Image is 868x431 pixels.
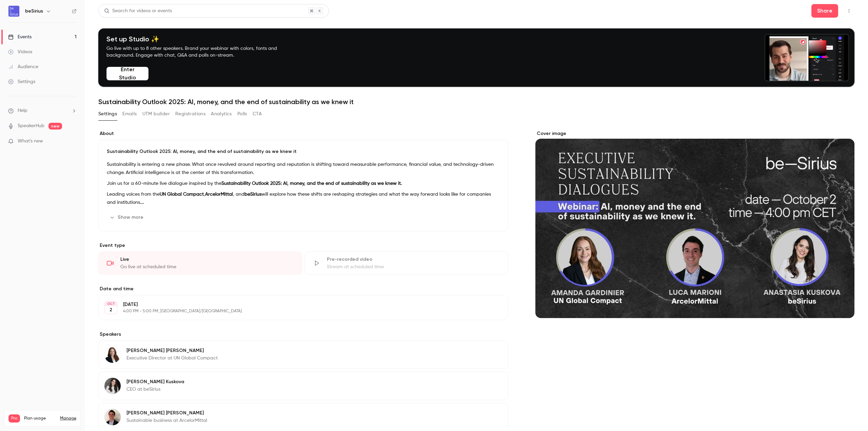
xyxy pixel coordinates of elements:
p: Join us for a 60-minute live dialogue inspired by the [107,179,500,188]
div: Videos [8,48,32,55]
iframe: Noticeable Trigger [68,138,77,144]
a: Manage [60,416,76,421]
div: Go live at scheduled time [120,263,294,270]
div: Live [120,256,294,263]
img: Luca Marioni [104,409,121,425]
li: help-dropdown-opener [8,107,77,114]
span: new [48,123,62,130]
label: Speakers [98,331,508,338]
h6: beSirius [25,8,43,15]
button: UTM builder [142,109,170,119]
label: About [98,130,508,137]
p: Go live with up to 8 other speakers. Brand your webinar with colors, fonts and background. Engage... [106,45,293,59]
h4: Set up Studio ✨ [106,35,293,43]
p: [PERSON_NAME] [PERSON_NAME] [126,347,218,354]
button: Show more [107,212,147,223]
img: beSirius [8,6,19,17]
strong: Sustainability Outlook 2025: AI, money, and the end of sustainability as we knew it. [221,181,402,186]
p: Sustainability Outlook 2025: AI, money, and the end of sustainability as we knew it [107,148,500,155]
div: Pre-recorded videoStream at scheduled time [305,252,509,275]
a: SpeakerHub [18,122,44,130]
p: Sustainable business at ArcelorMittal [126,417,207,424]
button: CTA [253,109,262,119]
button: Polls [237,109,247,119]
p: [DATE] [123,301,472,308]
section: Cover image [535,130,854,318]
span: Pro [8,414,20,423]
div: Events [8,34,32,40]
p: 2 [110,307,112,313]
button: Registrations [175,109,205,119]
p: Executive Director at UN Global Compact [126,355,218,361]
div: Pre-recorded video [327,256,500,263]
div: Amanda Gardiner[PERSON_NAME] [PERSON_NAME]Executive Director at UN Global Compact [98,340,508,369]
div: OCT [105,301,117,306]
span: What's new [18,138,43,145]
div: Stream at scheduled time [327,263,500,270]
div: Search for videos or events [104,7,172,15]
p: Event type [98,242,508,249]
h1: Sustainability Outlook 2025: AI, money, and the end of sustainability as we knew it [98,98,854,106]
button: Emails [122,109,137,119]
p: [PERSON_NAME] [PERSON_NAME] [126,410,207,416]
p: CEO at beSirius [126,386,184,393]
button: Analytics [211,109,232,119]
p: Sustainability is entering a new phase. What once revolved around reporting and reputation is shi... [107,160,500,177]
strong: ArcelorMittal [205,192,233,197]
img: Amanda Gardiner [104,347,121,363]
div: Settings [8,78,35,85]
div: LiveGo live at scheduled time [98,252,302,275]
span: Help [18,107,27,114]
button: Enter Studio [106,67,149,80]
p: 4:00 PM - 5:00 PM, [GEOGRAPHIC_DATA]/[GEOGRAPHIC_DATA] [123,309,472,314]
button: Settings [98,109,117,119]
label: Cover image [535,130,854,137]
button: Share [811,4,838,18]
div: Anastasia Kuskova[PERSON_NAME] KuskovaCEO at beSirius [98,372,508,400]
strong: UN Global Compact [160,192,204,197]
p: Leading voices from the , , and will explore how these shifts are reshaping strategies and what t... [107,190,500,207]
div: Audience [8,63,38,70]
span: Plan usage [24,416,56,421]
p: [PERSON_NAME] Kuskova [126,378,184,385]
strong: beSirius [244,192,261,197]
img: Anastasia Kuskova [104,378,121,394]
label: Date and time [98,286,508,292]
